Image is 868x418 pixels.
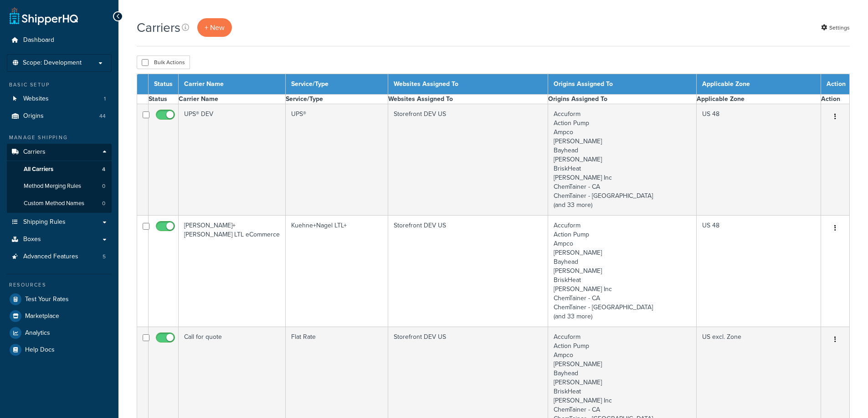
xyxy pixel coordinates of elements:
[24,182,81,190] span: Method Merging Rules
[7,108,112,125] a: Origins 44
[7,178,112,195] li: Method Merging Rules
[25,346,55,354] span: Help Docs
[7,231,112,248] a: Boxes
[23,36,54,44] span: Dashboard
[23,218,66,226] span: Shipping Rules
[137,55,190,69] button: Bulk Actions
[388,74,548,95] th: Websites Assigned To
[149,95,179,104] th: Status
[286,104,388,216] td: UPS®
[7,161,112,178] li: All Carriers
[7,91,112,107] li: Websites
[7,144,112,213] li: Carriers
[7,281,112,289] div: Resources
[388,104,548,216] td: Storefront DEV US
[388,95,548,104] th: Websites Assigned To
[286,216,388,327] td: Kuehne+Nagel LTL+
[7,144,112,161] a: Carriers
[7,248,112,265] li: Advanced Features
[103,253,106,261] span: 5
[548,216,697,327] td: Accuform Action Pump Ampco [PERSON_NAME] Bayhead [PERSON_NAME] BriskHeat [PERSON_NAME] Inc ChemTa...
[137,19,180,36] h1: Carriers
[388,216,548,327] td: Storefront DEV US
[7,32,112,49] a: Dashboard
[25,312,59,320] span: Marketplace
[821,95,850,104] th: Action
[23,112,44,120] span: Origins
[7,134,112,141] div: Manage Shipping
[286,74,388,95] th: Service/Type
[7,342,112,358] a: Help Docs
[23,148,46,156] span: Carriers
[102,200,105,207] span: 0
[149,74,179,95] th: Status
[696,95,821,104] th: Applicable Zone
[7,308,112,324] a: Marketplace
[23,253,78,261] span: Advanced Features
[548,95,697,104] th: Origins Assigned To
[821,74,850,95] th: Action
[821,21,850,34] a: Settings
[696,216,821,327] td: US 48
[102,182,105,190] span: 0
[179,104,286,216] td: UPS® DEV
[179,216,286,327] td: [PERSON_NAME]+[PERSON_NAME] LTL eCommerce
[286,95,388,104] th: Service/Type
[7,195,112,212] a: Custom Method Names 0
[10,7,78,25] a: ShipperHQ Home
[24,200,84,207] span: Custom Method Names
[23,95,49,103] span: Websites
[548,74,697,95] th: Origins Assigned To
[25,296,69,303] span: Test Your Rates
[24,166,53,173] span: All Carriers
[7,91,112,107] a: Websites 1
[23,59,82,67] span: Scope: Development
[548,104,697,216] td: Accuform Action Pump Ampco [PERSON_NAME] Bayhead [PERSON_NAME] BriskHeat [PERSON_NAME] Inc ChemTa...
[104,95,106,103] span: 1
[179,74,286,95] th: Carrier Name
[7,81,112,89] div: Basic Setup
[7,161,112,178] a: All Carriers 4
[7,178,112,195] a: Method Merging Rules 0
[179,95,286,104] th: Carrier Name
[102,166,105,173] span: 4
[7,325,112,341] a: Analytics
[7,291,112,307] a: Test Your Rates
[696,104,821,216] td: US 48
[7,248,112,265] a: Advanced Features 5
[99,112,106,120] span: 44
[197,18,232,37] a: + New
[25,329,50,337] span: Analytics
[7,195,112,212] li: Custom Method Names
[7,108,112,125] li: Origins
[7,214,112,231] a: Shipping Rules
[23,236,41,243] span: Boxes
[696,74,821,95] th: Applicable Zone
